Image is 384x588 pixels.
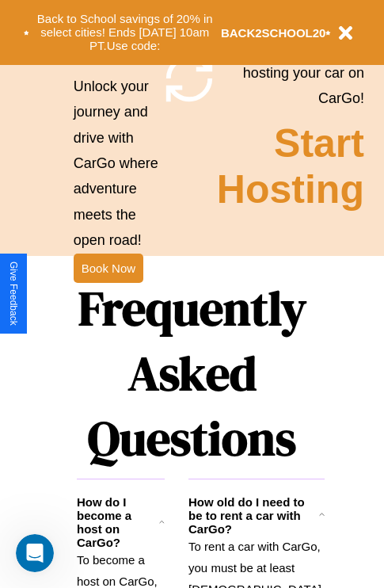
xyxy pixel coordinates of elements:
[8,262,19,326] div: Give Feedback
[217,120,364,212] h2: Start Hosting
[188,495,318,536] h3: How old do I need to be to rent a car with CarGo?
[74,254,143,283] button: Book Now
[29,8,221,57] button: Back to School savings of 20% in select cities! Ends [DATE] 10am PT.Use code:
[74,74,162,254] p: Unlock your journey and drive with CarGo where adventure meets the open road!
[77,495,159,549] h3: How do I become a host on CarGo?
[77,268,307,479] h1: Frequently Asked Questions
[16,534,54,572] iframe: Intercom live chat
[221,26,326,40] b: BACK2SCHOOL20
